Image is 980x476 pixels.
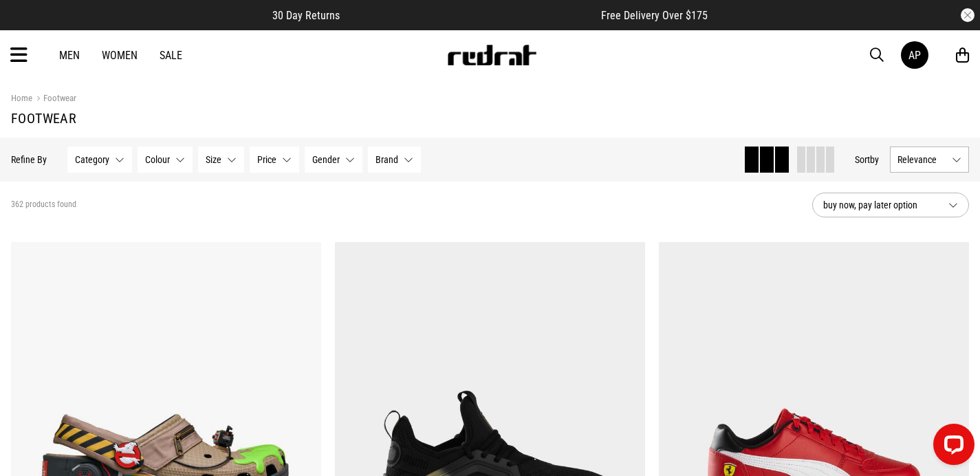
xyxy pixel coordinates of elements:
span: by [870,154,879,165]
a: Men [59,49,80,62]
span: Size [206,154,221,165]
span: Relevance [897,154,946,165]
span: Price [257,154,276,165]
button: Price [250,147,299,173]
span: Category [75,154,109,165]
span: Colour [145,154,170,165]
iframe: LiveChat chat widget [922,418,980,476]
h1: Footwear [11,110,969,127]
div: AP [908,49,921,62]
iframe: Customer reviews powered by Trustpilot [367,8,574,22]
span: Free Delivery Over $175 [601,9,708,22]
button: Category [67,147,132,173]
span: 362 products found [11,199,76,210]
a: Footwear [32,93,76,106]
button: Size [198,147,244,173]
a: Home [11,93,32,103]
button: Gender [305,147,362,173]
button: Colour [138,147,193,173]
button: Relevance [890,147,969,173]
span: Gender [312,154,340,165]
button: Sortby [855,151,879,168]
a: Women [102,49,138,62]
span: buy now, pay later option [823,197,937,213]
button: buy now, pay later option [812,193,969,217]
a: Sale [160,49,182,62]
p: Refine By [11,154,47,165]
button: Brand [368,147,421,173]
span: Brand [375,154,398,165]
span: 30 Day Returns [272,9,340,22]
img: Redrat logo [446,45,537,65]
